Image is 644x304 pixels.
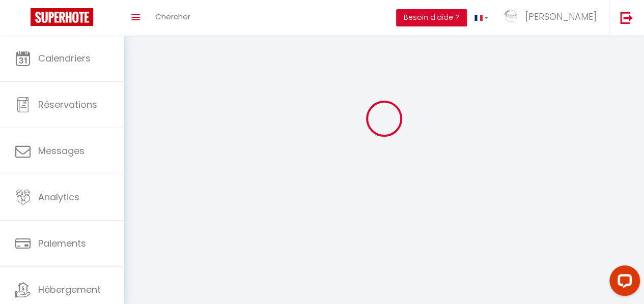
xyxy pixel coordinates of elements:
span: [PERSON_NAME] [525,10,597,23]
span: Messages [38,144,85,157]
span: Paiements [38,237,86,250]
span: Analytics [38,191,79,203]
button: Besoin d'aide ? [396,9,467,26]
span: Hébergement [38,283,101,296]
iframe: LiveChat chat widget [601,261,644,304]
img: logout [620,11,633,24]
span: Réservations [38,98,97,111]
span: Calendriers [38,52,91,65]
img: Super Booking [31,8,93,26]
span: Chercher [155,11,190,22]
img: ... [503,9,519,24]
